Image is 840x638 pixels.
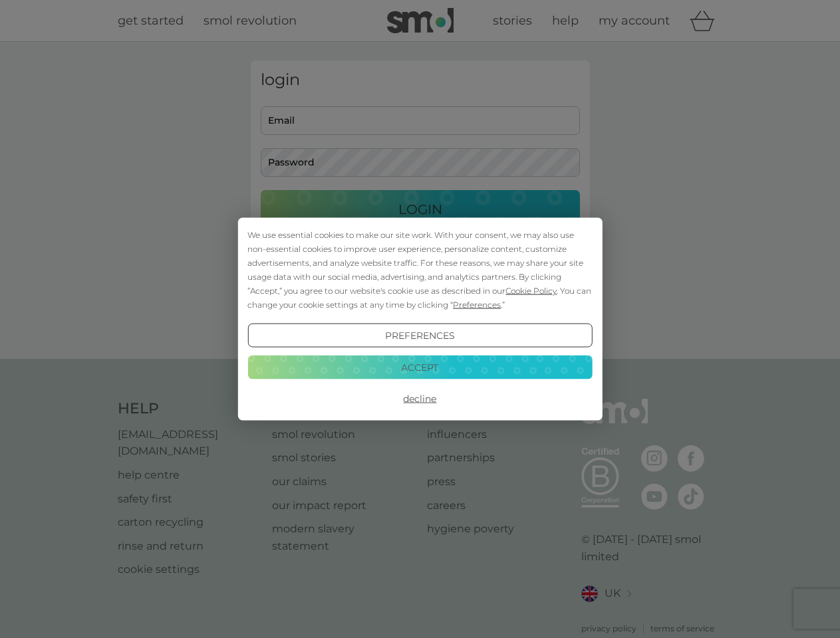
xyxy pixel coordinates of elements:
[237,218,602,421] div: Cookie Consent Prompt
[247,355,592,379] button: Accept
[247,228,592,312] div: We use essential cookies to make our site work. With your consent, we may also use non-essential ...
[247,387,592,411] button: Decline
[247,324,592,348] button: Preferences
[505,286,557,296] span: Cookie Policy
[453,300,501,310] span: Preferences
